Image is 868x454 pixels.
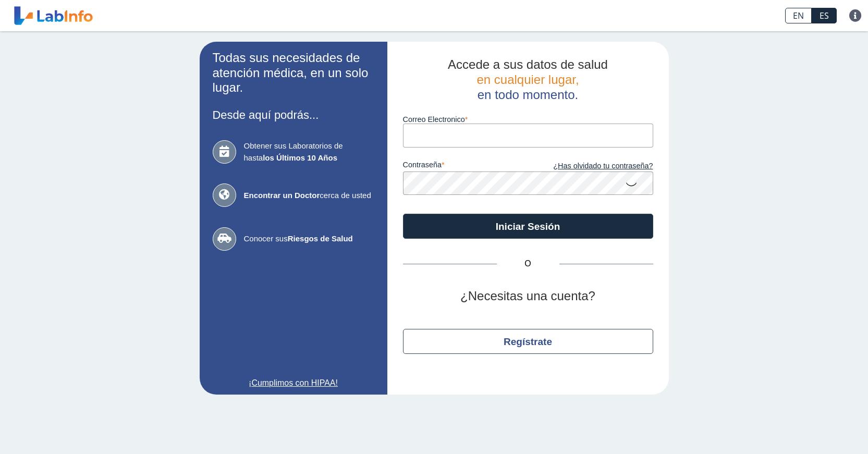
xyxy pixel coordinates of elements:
span: O [497,257,559,270]
label: contraseña [403,161,528,172]
b: Encontrar un Doctor [244,191,320,200]
a: ES [812,8,837,23]
b: los Últimos 10 Años [263,153,337,162]
a: ¿Has olvidado tu contraseña? [528,161,653,172]
button: Iniciar Sesión [403,214,653,239]
h2: Todas sus necesidades de atención médica, en un solo lugar. [213,51,374,95]
button: Regístrate [403,329,653,354]
h2: ¿Necesitas una cuenta? [403,289,653,304]
span: cerca de usted [244,190,374,202]
a: ¡Cumplimos con HIPAA! [213,377,374,389]
h3: Desde aquí podrás... [213,108,374,121]
label: Correo Electronico [403,115,653,124]
b: Riesgos de Salud [288,234,353,243]
span: Conocer sus [244,233,374,245]
span: Accede a sus datos de salud [448,57,608,71]
a: EN [785,8,812,23]
span: en todo momento. [478,88,578,102]
span: en cualquier lugar, [476,72,579,87]
span: Obtener sus Laboratorios de hasta [244,140,374,164]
